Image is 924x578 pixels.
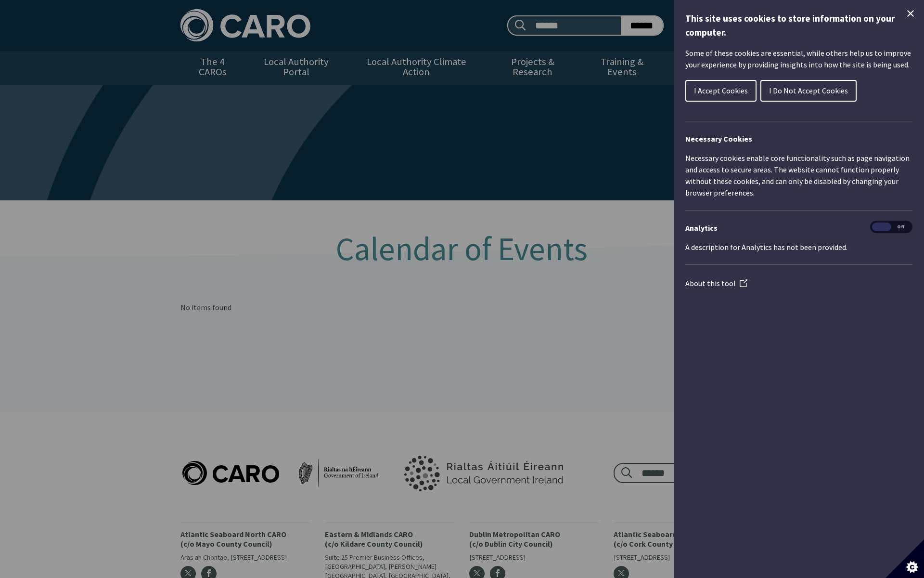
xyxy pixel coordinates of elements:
[769,86,848,95] span: I Do Not Accept Cookies
[685,12,912,39] h1: This site uses cookies to store information on your computer.
[685,241,912,253] p: A description for Analytics has not been provided.
[685,222,912,234] h3: Analytics
[872,223,891,232] span: On
[885,539,924,578] button: Set cookie preferences
[685,133,912,144] h2: Necessary Cookies
[685,47,912,70] p: Some of these cookies are essential, while others help us to improve your experience by providing...
[685,152,912,198] p: Necessary cookies enable core functionality such as page navigation and access to secure areas. T...
[905,8,916,19] button: Close Cookie Control
[694,86,748,95] span: I Accept Cookies
[760,80,857,102] button: I Do Not Accept Cookies
[891,223,911,232] span: Off
[685,278,747,288] a: About this tool
[685,80,757,102] button: I Accept Cookies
